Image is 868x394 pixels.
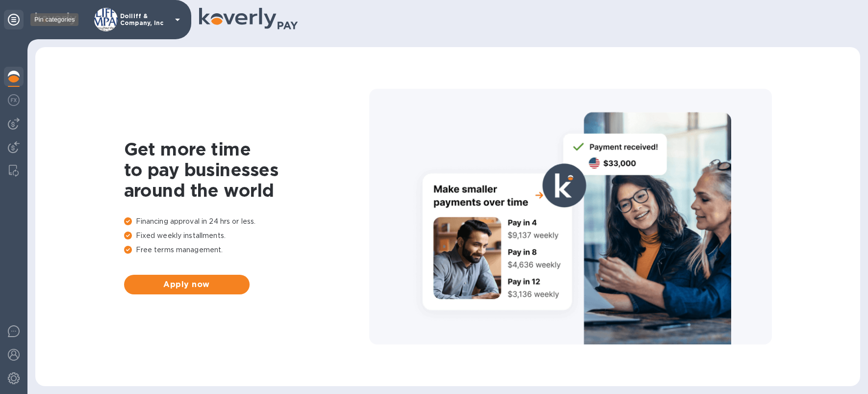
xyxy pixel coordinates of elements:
[132,279,242,290] span: Apply now
[120,13,169,26] p: Dolliff & Company, Inc
[8,94,20,106] img: Foreign exchange
[124,275,250,294] button: Apply now
[124,216,369,227] p: Financing approval in 24 hrs or less.
[124,245,369,255] p: Free terms management.
[124,139,369,201] h1: Get more time to pay businesses around the world
[124,231,369,241] p: Fixed weekly installments.
[35,13,77,25] img: Logo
